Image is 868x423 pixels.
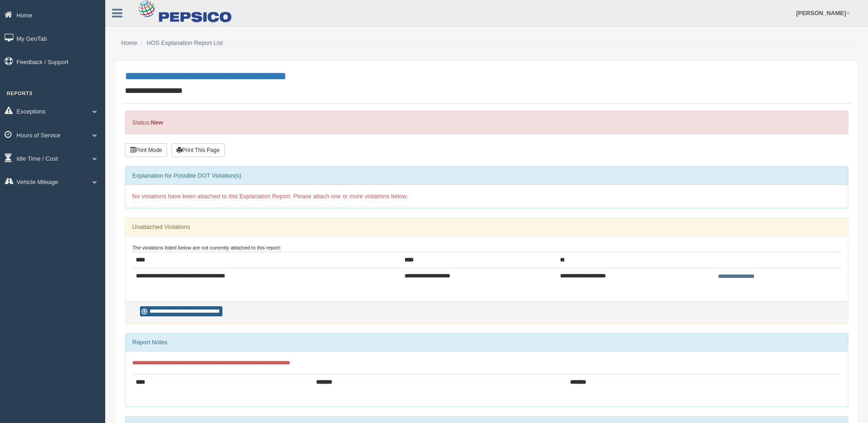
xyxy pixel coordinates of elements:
[132,245,281,250] small: The violations listed below are not currently attached to this report:
[147,39,223,46] a: HOS Explanation Report List
[151,119,163,126] strong: New
[125,143,167,157] button: Print Mode
[125,333,848,352] div: Report Notes
[121,39,137,46] a: Home
[132,193,408,200] span: No violations have been attached to this Explanation Report. Please attach one or more violations...
[172,143,225,157] button: Print This Page
[125,111,848,134] div: Status:
[125,218,848,236] div: Unattached Violations
[125,167,848,185] div: Explanation for Possible DOT Violation(s)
